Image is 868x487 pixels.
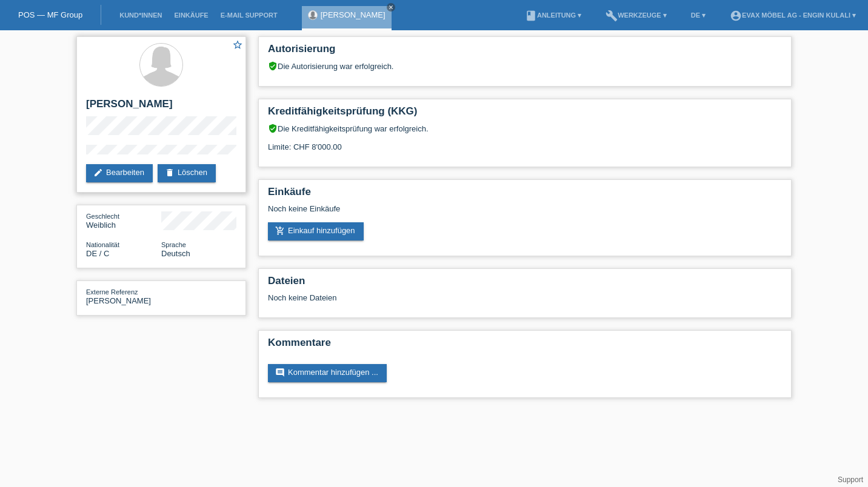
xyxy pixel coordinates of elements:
[113,12,168,19] a: Kund*innen
[268,275,782,293] h2: Dateien
[275,368,285,377] i: comment
[158,164,216,182] a: deleteLöschen
[86,287,161,305] div: [PERSON_NAME]
[387,3,395,12] a: close
[388,4,394,10] i: close
[268,105,782,124] h2: Kreditfähigkeitsprüfung (KKG)
[86,98,236,116] h2: [PERSON_NAME]
[268,364,387,382] a: commentKommentar hinzufügen ...
[232,39,243,52] a: star_border
[18,10,82,19] a: POS — MF Group
[215,12,284,19] a: E-Mail Support
[268,186,782,204] h2: Einkäufe
[165,168,175,177] i: delete
[86,211,161,230] div: Weiblich
[268,204,782,222] div: Noch keine Einkäufe
[161,249,190,258] span: Deutsch
[168,12,214,19] a: Einkäufe
[275,226,285,236] i: add_shopping_cart
[599,12,673,19] a: buildWerkzeuge ▾
[838,475,863,484] a: Support
[268,124,782,161] div: Die Kreditfähigkeitsprüfung war erfolgreich. Limite: CHF 8'000.00
[86,288,138,296] span: Externe Referenz
[268,337,782,355] h2: Kommentare
[268,124,278,133] i: verified_user
[268,293,638,302] div: Noch keine Dateien
[730,10,742,22] i: account_circle
[86,241,119,248] span: Nationalität
[268,61,782,71] div: Die Autorisierung war erfolgreich.
[86,164,153,182] a: editBearbeiten
[685,12,712,19] a: DE ▾
[519,12,587,19] a: bookAnleitung ▾
[606,10,618,22] i: build
[161,241,186,248] span: Sprache
[93,168,103,177] i: edit
[525,10,537,22] i: book
[268,222,364,240] a: add_shopping_cartEinkauf hinzufügen
[268,61,278,71] i: verified_user
[86,213,119,220] span: Geschlecht
[86,249,109,258] span: Deutschland / C / 13.11.2003
[232,39,243,50] i: star_border
[321,10,386,19] a: [PERSON_NAME]
[268,43,782,61] h2: Autorisierung
[724,12,862,19] a: account_circleEVAX Möbel AG - Engin Kulali ▾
